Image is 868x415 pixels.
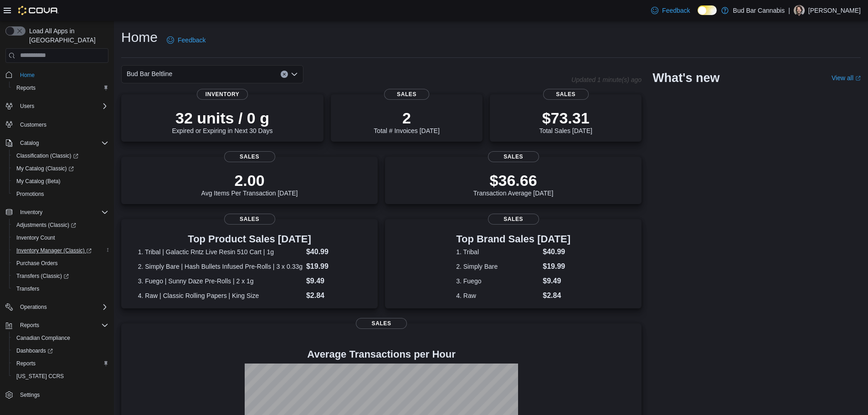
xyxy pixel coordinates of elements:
[9,149,112,162] a: Classification (Classic)
[662,6,690,15] span: Feedback
[16,69,108,81] span: Home
[374,109,439,127] p: 2
[16,165,74,172] span: My Catalog (Classic)
[539,109,592,134] div: Total Sales [DATE]
[473,171,554,197] div: Transaction Average [DATE]
[9,219,112,231] a: Adjustments (Classic)
[16,260,58,267] span: Purchase Orders
[16,334,70,342] span: Canadian Compliance
[9,282,112,295] button: Transfers
[13,333,108,343] span: Canadian Compliance
[543,246,570,257] dd: $40.99
[13,283,108,294] span: Transfers
[138,277,303,286] dt: 3. Fuego | Sunny Daze Pre-Rolls | 2 x 1g
[16,320,43,331] button: Reports
[2,118,112,131] button: Customers
[16,152,78,159] span: Classification (Classic)
[138,234,361,245] h3: Top Product Sales [DATE]
[16,320,108,331] span: Reports
[13,189,108,200] span: Promotions
[20,102,34,110] span: Users
[13,271,108,282] span: Transfers (Classic)
[2,137,112,149] button: Catalog
[539,109,592,127] p: $73.31
[26,26,108,45] span: Load All Apps in [GEOGRAPHIC_DATA]
[571,76,642,83] p: Updated 1 minute(s) ago
[306,290,361,301] dd: $2.84
[2,301,112,313] button: Operations
[197,89,248,100] span: Inventory
[13,358,39,369] a: Reports
[16,302,51,313] button: Operations
[652,71,719,85] h2: What's new
[18,6,59,15] img: Cova
[16,221,76,229] span: Adjustments (Classic)
[16,247,92,254] span: Inventory Manager (Classic)
[456,291,539,300] dt: 4. Raw
[488,214,539,225] span: Sales
[456,234,570,245] h3: Top Brand Sales [DATE]
[13,189,48,200] a: Promotions
[788,5,790,16] p: |
[9,188,112,200] button: Promotions
[9,357,112,370] button: Reports
[16,234,55,241] span: Inventory Count
[127,68,172,79] span: Bud Bar Beltline
[13,82,39,93] a: Reports
[128,349,634,360] h4: Average Transactions per Hour
[20,139,39,147] span: Catalog
[16,272,69,280] span: Transfers (Classic)
[138,262,303,271] dt: 2. Simply Bare | Hash Bullets Infused Pre-Rolls | 3 x 0.33g
[356,318,407,329] span: Sales
[163,31,209,49] a: Feedback
[13,371,67,382] a: [US_STATE] CCRS
[13,245,95,256] a: Inventory Manager (Classic)
[13,345,56,356] a: Dashboards
[16,101,108,112] span: Users
[647,1,693,20] a: Feedback
[201,171,298,197] div: Avg Items Per Transaction [DATE]
[172,109,273,134] div: Expired or Expiring in Next 30 Days
[291,71,298,78] button: Open list of options
[16,285,39,292] span: Transfers
[384,89,430,100] span: Sales
[794,5,805,16] div: Doug W
[16,178,61,185] span: My Catalog (Beta)
[20,209,42,216] span: Inventory
[16,373,64,380] span: [US_STATE] CCRS
[733,5,785,16] p: Bud Bar Cannabis
[16,119,108,130] span: Customers
[543,261,570,272] dd: $19.99
[698,5,717,15] input: Dark Mode
[306,276,361,287] dd: $9.49
[20,322,39,329] span: Reports
[13,232,108,243] span: Inventory Count
[16,119,50,130] a: Customers
[16,389,43,400] a: Settings
[13,163,77,174] a: My Catalog (Classic)
[20,303,47,311] span: Operations
[9,270,112,282] a: Transfers (Classic)
[2,319,112,332] button: Reports
[9,257,112,270] button: Purchase Orders
[16,101,38,112] button: Users
[13,163,108,174] span: My Catalog (Classic)
[306,246,361,257] dd: $40.99
[9,175,112,188] button: My Catalog (Beta)
[13,258,108,269] span: Purchase Orders
[2,100,112,113] button: Users
[13,345,108,356] span: Dashboards
[13,245,108,256] span: Inventory Manager (Classic)
[13,150,108,161] span: Classification (Classic)
[16,302,108,313] span: Operations
[138,291,303,300] dt: 4. Raw | Classic Rolling Papers | King Size
[16,84,36,92] span: Reports
[138,247,303,256] dt: 1. Tribal | Galactic Rntz Live Resin 510 Cart | 1g
[281,71,288,78] button: Clear input
[224,151,275,162] span: Sales
[16,360,36,367] span: Reports
[224,214,275,225] span: Sales
[698,15,698,15] span: Dark Mode
[13,258,62,269] a: Purchase Orders
[20,72,35,79] span: Home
